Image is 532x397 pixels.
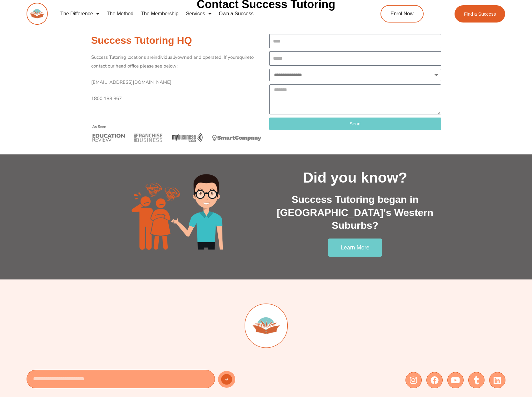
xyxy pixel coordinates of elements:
span: Send [350,121,360,126]
a: Enrol Now [380,5,424,23]
a: Services [182,7,215,21]
span: Find a Success [464,12,496,16]
span: [EMAIL_ADDRESS][DOMAIN_NAME] [91,79,172,85]
span: Enrol Now [390,11,414,16]
span: Learn More [341,245,369,250]
h2: Success Tutoring began in [GEOGRAPHIC_DATA]'s Western Suburbs? [269,193,441,232]
p: individually require [91,53,263,71]
img: Year 7 Assessments [130,165,224,259]
form: New Form [27,370,263,391]
span: Success Tutoring locations are [91,54,154,60]
span: owned and operated. If you [177,54,235,60]
a: Learn More [328,239,382,257]
a: Own a Success [215,7,257,21]
a: The Membership [137,7,182,21]
a: The Difference [57,7,103,21]
button: Send [269,118,441,130]
h2: Did you know? [269,168,441,187]
nav: Menu [57,7,353,21]
a: Find a Success [455,5,505,23]
span: 1800 188 867 [91,95,122,102]
form: New Form [269,34,441,133]
h2: Success Tutoring HQ [91,34,263,47]
a: The Method [103,7,137,21]
img: Success Tutoring Featured in [91,117,263,151]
